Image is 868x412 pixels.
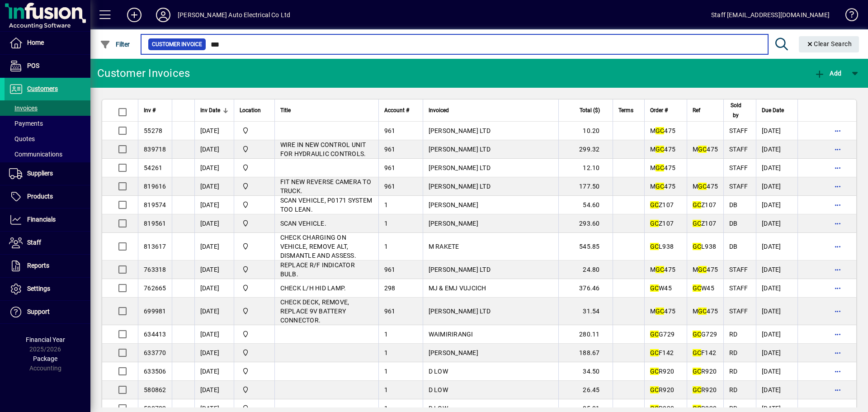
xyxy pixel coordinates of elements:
[814,70,841,77] span: Add
[558,260,613,279] td: 24.80
[729,266,748,273] span: STAFF
[384,183,396,190] span: 961
[194,196,234,214] td: [DATE]
[384,266,396,273] span: 961
[384,201,388,208] span: 1
[729,100,742,120] span: Sold by
[240,306,269,316] span: Central
[729,164,748,171] span: STAFF
[144,243,166,250] span: 813617
[830,239,845,254] button: More options
[240,105,269,115] div: Location
[650,386,675,393] span: R920
[429,105,449,115] span: Invoiced
[9,104,38,112] span: Invoices
[384,386,388,393] span: 1
[558,298,613,325] td: 31.54
[27,170,53,177] span: Suppliers
[144,368,166,375] span: 633506
[830,281,845,295] button: More options
[830,216,845,231] button: More options
[240,265,269,275] span: Central
[762,105,784,115] span: Due Date
[693,266,718,273] span: M 475
[650,349,659,356] em: GC
[97,66,190,81] div: Customer Invoices
[280,234,356,259] span: CHECK CHARGING ON VEHICLE, REMOVE ALT, DISMANTLE AND ASSESS.
[429,386,448,393] span: D LOW
[693,243,717,250] span: L938
[650,105,668,115] span: Order #
[384,405,388,412] span: 1
[558,279,613,298] td: 376.46
[650,284,659,292] em: GC
[830,123,845,138] button: More options
[558,325,613,344] td: 280.11
[650,243,659,250] em: GC
[830,304,845,318] button: More options
[144,386,166,393] span: 580862
[200,105,220,115] span: Inv Date
[698,146,707,153] em: GC
[429,127,491,134] span: [PERSON_NAME] LTD
[729,100,750,120] div: Sold by
[558,214,613,233] td: 293.60
[729,183,748,190] span: STAFF
[558,140,613,159] td: 299.32
[194,122,234,140] td: [DATE]
[27,285,50,292] span: Settings
[650,220,659,227] em: GC
[756,196,797,214] td: [DATE]
[558,196,613,214] td: 54.60
[830,383,845,397] button: More options
[429,331,473,338] span: WAIMIRIRANGI
[656,308,665,315] em: GC
[194,159,234,177] td: [DATE]
[280,284,346,292] span: CHECK L/H HID LAMP.
[9,120,43,127] span: Payments
[756,260,797,279] td: [DATE]
[650,308,676,315] span: M 475
[280,141,366,157] span: WIRE IN NEW CONTROL UNIT FOR HYDRAULIC CONTROLS.
[650,164,676,171] span: M 475
[650,266,676,273] span: M 475
[650,331,675,338] span: G729
[384,220,388,227] span: 1
[693,201,717,208] span: Z107
[240,144,269,154] span: Central
[152,40,202,49] span: Customer Invoice
[762,105,792,115] div: Due Date
[240,163,269,173] span: Central
[650,349,674,356] span: F142
[756,362,797,381] td: [DATE]
[830,346,845,360] button: More options
[650,368,659,375] em: GC
[194,381,234,399] td: [DATE]
[280,178,371,194] span: FIT NEW REVERSE CAMERA TO TRUCK.
[240,242,269,251] span: Central
[98,36,132,52] button: Filter
[429,368,448,375] span: D LOW
[144,331,166,338] span: 634413
[5,131,90,147] a: Quotes
[656,127,665,134] em: GC
[240,181,269,191] span: Central
[27,239,41,246] span: Staff
[194,177,234,196] td: [DATE]
[806,40,852,47] span: Clear Search
[5,185,90,208] a: Products
[698,308,707,315] em: GC
[756,159,797,177] td: [DATE]
[120,7,149,23] button: Add
[830,327,845,341] button: More options
[650,105,681,115] div: Order #
[5,208,90,231] a: Financials
[693,201,702,208] em: GC
[558,233,613,260] td: 545.85
[144,183,166,190] span: 819616
[564,105,608,115] div: Total ($)
[144,105,156,115] span: Inv #
[693,243,702,250] em: GC
[429,183,491,190] span: [PERSON_NAME] LTD
[194,298,234,325] td: [DATE]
